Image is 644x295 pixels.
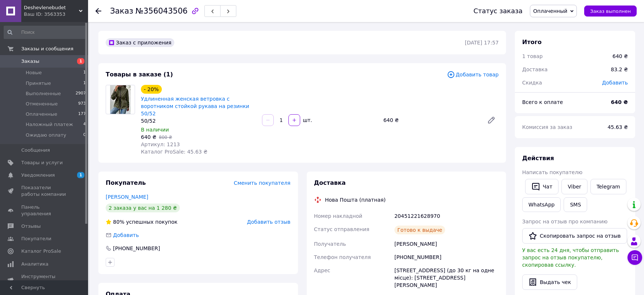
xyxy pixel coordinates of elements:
[83,80,86,87] span: 1
[314,179,346,186] span: Доставка
[21,273,68,287] span: Инструменты вебмастера и SEO
[314,241,346,247] span: Получатель
[21,159,63,166] span: Товары и услуги
[602,80,628,86] span: Добавить
[465,40,499,46] time: [DATE] 17:57
[522,219,608,224] span: Запрос на отзыв про компанию
[77,172,84,178] span: 1
[26,101,58,107] span: Отмененные
[590,8,631,14] span: Заказ выполнен
[522,274,577,290] button: Выдать чек
[314,254,371,260] span: Телефон получателя
[106,38,174,47] div: Заказ с приложения
[627,250,642,265] button: Чат с покупателем
[106,179,146,186] span: Покупатель
[522,247,619,268] span: У вас есть 24 дня, чтобы отправить запрос на отзыв покупателю, скопировав ссылку.
[522,169,582,175] span: Написать покупателю
[21,172,55,179] span: Уведомления
[83,69,86,76] span: 1
[522,53,543,59] span: 1 товар
[393,209,500,223] div: 20451221628970
[112,245,161,252] div: [PHONE_NUMBER]
[106,194,148,200] a: [PERSON_NAME]
[106,204,180,212] div: 2 заказа у вас на 1 280 ₴
[584,6,637,17] button: Заказ выполнен
[522,155,554,162] span: Действия
[26,69,42,76] span: Новые
[608,124,628,130] span: 45.63 ₴
[135,7,188,15] span: №356043506
[522,80,542,86] span: Скидка
[314,226,370,232] span: Статус отправления
[522,99,563,105] span: Всего к оплате
[381,115,481,125] div: 640 ₴
[141,85,162,94] div: - 20%
[522,66,547,72] span: Доставка
[323,196,388,204] div: Нова Пошта (платная)
[522,124,572,130] span: Комиссия за заказ
[26,80,51,87] span: Принятые
[564,197,587,212] button: SMS
[95,7,101,15] div: Вернуться назад
[590,179,626,194] a: Telegram
[21,147,50,154] span: Сообщения
[141,134,156,140] span: 640 ₴
[611,99,628,105] b: 640 ₴
[4,26,87,39] input: Поиск
[447,71,499,79] span: Добавить товар
[78,111,86,118] span: 177
[533,8,567,14] span: Оплаченный
[522,228,627,244] button: Скопировать запрос на отзыв
[301,116,313,124] div: шт.
[141,96,249,116] a: Удлиненная женская ветровка с воротником стойкой рукава на резинки 50/52
[21,223,41,230] span: Отзывы
[26,132,66,138] span: Ожидаю оплату
[393,251,500,264] div: [PHONE_NUMBER]
[159,135,172,140] span: 800 ₴
[24,11,88,18] div: Ваш ID: 3563353
[21,46,73,52] span: Заказы и сообщения
[561,179,587,194] a: Viber
[141,141,180,147] span: Артикул: 1213
[76,90,86,97] span: 2907
[141,127,169,133] span: В наличии
[522,39,542,46] span: Итого
[473,7,523,15] div: Статус заказа
[314,267,330,273] span: Адрес
[484,113,499,127] a: Редактировать
[83,121,86,128] span: 4
[106,71,173,78] span: Товары в заказе (1)
[78,101,86,107] span: 973
[110,85,131,114] img: Удлиненная женская ветровка с воротником стойкой рукава на резинки 50/52
[141,117,256,125] div: 50/52
[607,61,632,78] div: 83.2 ₴
[393,264,500,292] div: [STREET_ADDRESS] (до 30 кг на одне місце): [STREET_ADDRESS][PERSON_NAME]
[77,58,84,64] span: 1
[522,197,561,212] a: WhatsApp
[247,219,290,225] span: Добавить отзыв
[612,53,628,60] div: 640 ₴
[21,58,39,65] span: Заказы
[26,121,73,128] span: Наложный платеж
[234,180,290,186] span: Сменить покупателя
[21,248,61,255] span: Каталог ProSale
[106,218,178,226] div: успешных покупок
[26,90,61,97] span: Выполненные
[110,7,133,15] span: Заказ
[21,261,48,267] span: Аналитика
[394,226,445,234] div: Готово к выдаче
[141,149,207,155] span: Каталог ProSale: 45.63 ₴
[393,237,500,251] div: [PERSON_NAME]
[24,4,79,11] span: Deshevlenebudet
[525,179,559,194] button: Чат
[21,184,68,198] span: Показатели работы компании
[26,111,57,118] span: Оплаченные
[21,235,51,242] span: Покупатели
[21,204,68,217] span: Панель управления
[83,132,86,138] span: 0
[113,219,124,225] span: 80%
[314,213,363,219] span: Номер накладной
[113,232,139,238] span: Добавить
